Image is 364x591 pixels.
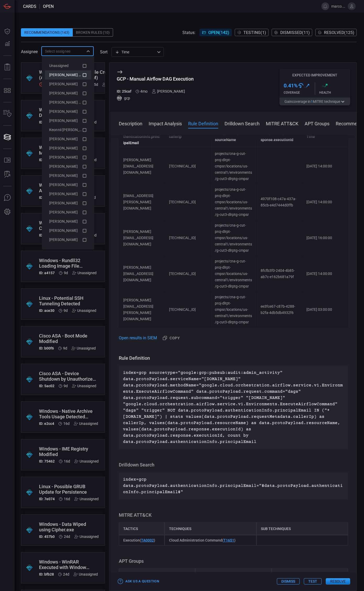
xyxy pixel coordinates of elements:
div: Unassigned [74,459,99,463]
li: Mohammed Hasan [45,134,91,144]
div: Tactics [119,522,165,535]
span: May 21, 2025 9:44 AM [140,89,148,93]
div: Cisco ASA - Boot Mode Modified [39,333,96,344]
span: Sep 02, 2025 8:34 AM [64,534,70,539]
span: Sep 10, 2025 7:29 AM [64,497,70,501]
h3: Rule Definition [119,355,348,361]
div: Time [115,49,155,55]
span: Testing ( 1 ) [243,30,266,35]
button: Detections [1,38,14,50]
p: index=gcp data.protoPayload.authenticationInfo.principalEmail="$data.protoPayload.authenticationI... [123,476,344,495]
span: [PERSON_NAME] [49,210,78,214]
div: Windows - IME Registry Modified [39,446,99,457]
td: [DATE] 14:00:00 [302,148,348,184]
button: Ask Us A Question [1,192,14,204]
button: Reports [1,61,14,74]
div: Linux - Possible GRUB Update for Persistence [39,484,99,495]
td: 4970f108-c47a-437a-85cb-e4d7444d0ffb [256,184,302,220]
span: [PERSON_NAME] [49,164,78,168]
button: Gaincoverage in1MITRE technique [279,98,350,105]
h3: 0.41 % [284,82,298,89]
button: Dismissed(11) [272,29,312,36]
li: Tom Sunny [45,199,91,208]
span: [PERSON_NAME] [49,146,78,150]
td: [TECHNICAL_ID] [165,148,210,184]
span: open [43,4,54,9]
span: Sep 17, 2025 2:45 AM [64,308,68,313]
div: Cisco ASA - Device Shutdown by Unauthorized User [39,371,96,382]
div: Techniques [165,522,256,535]
h5: Expected Improvement [279,73,350,77]
button: Dismiss [277,578,300,584]
div: Unassigned [72,308,96,313]
a: TA0002 [141,538,154,542]
button: MITRE - Detection Posture [1,84,14,97]
button: Copy [161,334,182,342]
div: Windows - Native Archive Tools Usage Detected (MuddyWater) [39,408,98,419]
div: Windows - WinRAR Executed with Window Suppression Flag [39,559,98,570]
li: Unassigned [45,61,91,70]
div: Health [319,91,350,94]
li: Nabeel Sohail [45,153,91,162]
button: Ask Us a Question [117,577,160,586]
li: Marco Villarruel (Myself) [45,70,91,80]
span: Sep 21, 2025 7:17 AM [94,82,98,87]
h5: ID: 8d52e [39,158,55,162]
p: index=gcp sourcetype="google:gcp:pubsub:audit:admin_activity" data.protoPayload.serviceName="[DOM... [123,370,344,445]
span: [PERSON_NAME] [49,91,78,95]
li: Paul Nsonga [45,171,91,180]
button: Testing(1) [235,29,268,36]
li: Keonnii Ashman [45,125,91,134]
li: Dashley Castellano [45,116,91,125]
button: Preferences [1,206,14,218]
div: Coverage [284,91,315,94]
span: Sep 10, 2025 7:29 AM [64,459,70,463]
button: Open(142) [200,29,232,36]
span: Sep 17, 2025 2:45 AM [64,384,68,388]
input: Select assignee [43,48,83,54]
span: [PERSON_NAME] [49,119,78,123]
h3: APT Groups [119,558,348,564]
span: [PERSON_NAME] ([PERSON_NAME]) [PERSON_NAME] Jr. [49,100,144,104]
td: [DATE] 14:00:00 [302,256,348,292]
span: Open ( 142 ) [208,30,229,35]
span: [PERSON_NAME] [49,82,78,86]
div: Unassigned [74,497,99,501]
h5: ID: ace30 [39,308,54,313]
button: Resolve [326,578,350,584]
h5: ID: b00f6 [39,346,54,350]
td: [PERSON_NAME][EMAIL_ADDRESS][DOMAIN_NAME] [119,256,165,292]
span: [PERSON_NAME] [49,219,78,223]
td: [TECHNICAL_ID] [165,292,210,328]
span: [PERSON_NAME] [49,137,78,141]
td: [DATE] 03:00:00 [302,292,348,328]
div: Unassigned [74,572,98,576]
span: Sep 17, 2025 2:45 AM [63,346,67,350]
h5: ID: bfb28 [39,572,54,576]
h5: ID: e2cc4 [39,421,54,426]
button: Test [304,578,322,584]
div: Windows - LSASS Dump File Created (APT 28, APT 33, HAFNIUM) [39,69,127,80]
h5: ID: 75462 [39,459,55,463]
h5: ID: da2e1 [39,233,55,237]
td: [TECHNICAL_ID] [165,184,210,220]
span: [PERSON_NAME] [49,183,78,187]
span: 1 [311,99,313,104]
li: Bianca Reynolds [45,107,91,116]
li: isaac dolce [45,226,91,235]
h5: ID: 7e074 [39,497,55,501]
button: Dashboard [1,25,14,38]
td: ee3fce67-c87b-4288-b2fa-4db5db4932f6 [256,292,302,328]
button: Close [85,48,92,55]
span: [PERSON_NAME] [49,228,78,233]
span: Sep 17, 2025 2:48 AM [64,271,68,275]
span: Status: [182,30,195,35]
td: projects/cna-g-cut-proj-dlrpt-cmpsr/locations/us-central1/environments/g-cut3-dlrptg-cmpsr [210,148,256,184]
span: [PERSON_NAME] [49,109,78,114]
div: Windows - Unusual Office Macro Registry Key Changed (APT28, APT 29, Cobalt Group) [39,145,97,156]
td: [PERSON_NAME][EMAIL_ADDRESS][DOMAIN_NAME] [119,148,165,184]
li: Alejandro Castillo [45,80,91,89]
div: gcp [117,95,194,101]
span: [PERSON_NAME] [49,201,78,205]
div: GCP - Manual Airflow DAG Execution [117,76,194,82]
